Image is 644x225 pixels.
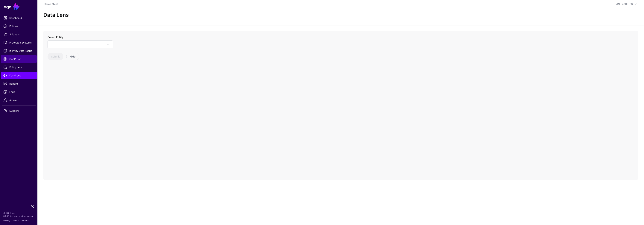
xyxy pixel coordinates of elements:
a: Protected Systems [1,39,37,46]
a: CAEP Hub [1,55,37,63]
a: SGNL [2,2,35,10]
a: Logs [1,88,37,96]
a: Policies [1,22,37,30]
a: Admin [1,96,37,104]
span: Dashboard [3,16,34,20]
button: Hide [66,53,79,60]
a: Interop Client [43,3,58,5]
span: CAEP Hub [3,57,34,61]
span: Identity Data Fabric [3,49,34,53]
a: Terms [13,219,19,222]
div: [EMAIL_ADDRESS] [614,2,634,6]
span: Logs [3,90,34,94]
p: © [URL], Inc [3,212,34,215]
a: Snippets [1,31,37,38]
span: Support [3,109,34,113]
a: Dashboard [1,14,37,22]
span: Policies [3,24,34,28]
a: Patents [22,219,28,222]
span: Admin [3,98,34,102]
a: Data Lens [1,72,37,79]
h2: Data Lens [43,12,69,18]
p: SGNL® is a registered trademark [3,215,34,218]
a: Reports [1,80,37,87]
a: Privacy [3,219,10,222]
span: Reports [3,82,34,86]
span: Protected Systems [3,41,34,44]
span: Snippets [3,32,34,36]
label: Select Entity [48,35,63,39]
span: Data Lens [3,74,34,77]
span: Policy Lens [3,65,34,69]
a: Policy Lens [1,63,37,71]
a: Identity Data Fabric [1,47,37,55]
